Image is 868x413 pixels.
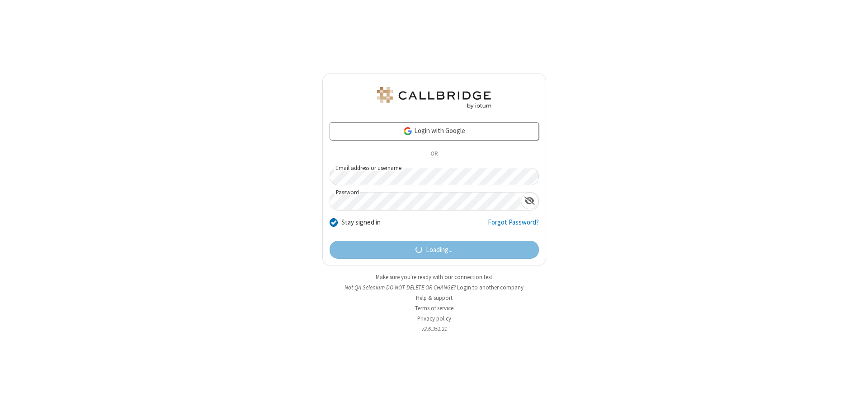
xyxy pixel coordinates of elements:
a: Forgot Password? [488,217,539,234]
li: v2.6.351.21 [322,325,546,333]
li: Not QA Selenium DO NOT DELETE OR CHANGE? [322,283,546,292]
button: Login to another company [457,283,524,292]
span: Loading... [426,245,453,255]
label: Stay signed in [341,217,381,228]
img: google-icon.png [403,126,413,136]
div: Show password [521,193,538,209]
img: QA Selenium DO NOT DELETE OR CHANGE [375,87,493,109]
a: Login with Google [330,122,539,140]
input: Email address or username [330,168,539,185]
input: Password [330,193,521,210]
span: OR [427,148,441,161]
a: Make sure you're ready with our connection test [376,273,492,281]
button: Loading... [330,241,539,259]
a: Help & support [416,294,453,302]
a: Terms of service [415,304,453,312]
a: Privacy policy [417,315,451,322]
iframe: Chat [845,390,861,407]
